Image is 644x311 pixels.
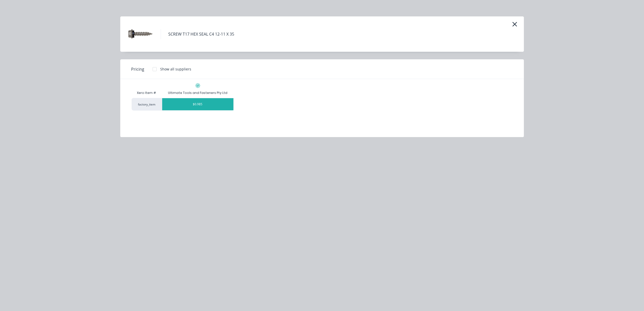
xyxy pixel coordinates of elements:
[169,31,234,37] div: SCREW T17 HEX SEAL C4 12-11 X 35
[131,66,145,72] span: Pricing
[132,88,162,98] div: Xero Item #
[128,21,153,47] img: SCREW T17 HEX SEAL C4 12-11 X 35
[168,91,227,95] div: Ultimate Tools and Fasteners Pty Ltd
[162,98,233,110] div: $0.985
[132,98,162,111] div: factory_item
[160,66,192,72] div: Show all suppliers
